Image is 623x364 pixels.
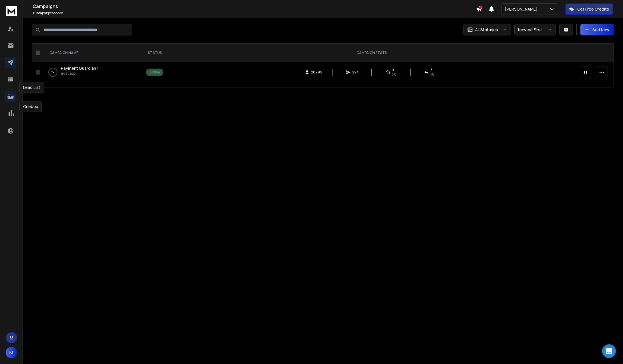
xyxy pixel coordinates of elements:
td: 1%Payment Guardian 1a day ago [43,62,143,83]
p: a day ago [61,71,99,76]
button: M [6,347,17,358]
a: Payment Guardian 1 [61,65,99,71]
th: CAMPAIGN STATS [167,44,576,62]
span: 1 [33,11,34,15]
p: All Statuses [475,27,498,33]
div: Lead List [19,82,44,93]
span: 3 [431,68,433,72]
div: Open Intercom Messenger [602,344,616,358]
p: [PERSON_NAME] [505,6,540,12]
div: Active [149,70,160,75]
span: 0% [392,72,396,77]
button: Newest First [514,24,556,35]
span: 0 [392,68,394,72]
p: Get Free Credits [577,6,609,12]
button: Get Free Credits [565,3,613,15]
span: 294 [352,70,359,75]
button: Add New [580,24,614,35]
h1: Campaigns [33,3,476,10]
span: 1 % [431,72,434,77]
img: logo [6,6,17,16]
p: Campaigns added [33,11,476,15]
span: Payment Guardian 1 [61,65,99,71]
div: Onebox [19,101,42,112]
th: CAMPAIGN NAME [43,44,143,62]
span: 20999 [311,70,322,75]
p: 1 % [51,69,54,75]
th: STATUS [143,44,167,62]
